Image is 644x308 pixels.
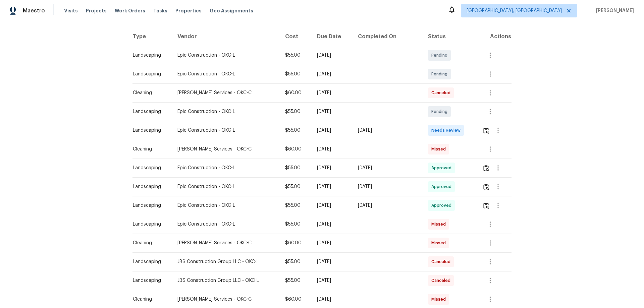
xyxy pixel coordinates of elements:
span: Work Orders [115,7,145,14]
div: [PERSON_NAME] Services - OKC-C [177,296,274,303]
div: $60.00 [285,296,306,303]
span: Pending [431,52,450,59]
span: Missed [431,146,448,152]
div: [DATE] [358,202,417,209]
div: JBS Construction Group LLC - OKC-L [177,258,274,265]
div: [DATE] [317,52,347,59]
span: [PERSON_NAME] [593,7,634,14]
th: Completed On [353,27,423,46]
div: $55.00 [285,183,306,190]
th: Actions [477,27,512,46]
div: Landscaping [133,277,167,284]
div: $55.00 [285,258,306,265]
div: $60.00 [285,146,306,152]
div: Epic Construction - OKC-L [177,221,274,228]
div: $55.00 [285,221,306,228]
div: [DATE] [317,108,347,115]
div: Landscaping [133,165,167,171]
div: [DATE] [317,127,347,134]
div: $55.00 [285,165,306,171]
div: Cleaning [133,89,167,96]
img: Review Icon [483,165,489,171]
div: [DATE] [317,296,347,303]
div: [PERSON_NAME] Services - OKC-C [177,146,274,152]
span: Visits [64,7,78,14]
div: [DATE] [358,165,417,171]
div: $55.00 [285,277,306,284]
span: Geo Assignments [210,7,253,14]
div: Epic Construction - OKC-L [177,165,274,171]
div: [DATE] [317,277,347,284]
span: Canceled [431,258,453,265]
div: Landscaping [133,52,167,59]
span: Missed [431,221,448,228]
div: Landscaping [133,258,167,265]
span: Maestro [23,7,45,14]
div: $55.00 [285,71,306,77]
span: Pending [431,108,450,115]
div: $55.00 [285,202,306,209]
div: [DATE] [317,202,347,209]
div: Landscaping [133,183,167,190]
th: Type [132,27,172,46]
div: [DATE] [317,71,347,77]
div: Cleaning [133,296,167,303]
div: Epic Construction - OKC-L [177,127,274,134]
div: Epic Construction - OKC-L [177,71,274,77]
span: Approved [431,202,454,209]
div: Cleaning [133,146,167,152]
div: $55.00 [285,127,306,134]
div: $55.00 [285,52,306,59]
span: [GEOGRAPHIC_DATA], [GEOGRAPHIC_DATA] [467,7,562,14]
div: Epic Construction - OKC-L [177,52,274,59]
div: $60.00 [285,240,306,246]
div: Epic Construction - OKC-L [177,183,274,190]
span: Needs Review [431,127,463,134]
div: Epic Construction - OKC-L [177,202,274,209]
div: Landscaping [133,71,167,77]
div: $60.00 [285,89,306,96]
div: [DATE] [358,183,417,190]
span: Pending [431,71,450,77]
button: Review Icon [482,122,490,138]
div: $55.00 [285,108,306,115]
div: Landscaping [133,108,167,115]
div: [DATE] [358,127,417,134]
div: [DATE] [317,221,347,228]
button: Review Icon [482,179,490,195]
div: [DATE] [317,258,347,265]
span: Properties [175,7,202,14]
div: [DATE] [317,146,347,152]
div: Landscaping [133,127,167,134]
span: Missed [431,240,448,246]
span: Canceled [431,89,453,96]
div: [DATE] [317,165,347,171]
div: JBS Construction Group LLC - OKC-L [177,277,274,284]
div: [PERSON_NAME] Services - OKC-C [177,240,274,246]
span: Projects [86,7,107,14]
span: Approved [431,183,454,190]
img: Review Icon [483,184,489,190]
th: Due Date [312,27,353,46]
div: [PERSON_NAME] Services - OKC-C [177,89,274,96]
th: Status [423,27,477,46]
span: Approved [431,165,454,171]
img: Review Icon [483,127,489,134]
span: Tasks [153,8,167,13]
span: Missed [431,296,448,303]
img: Review Icon [483,202,489,209]
div: Cleaning [133,240,167,246]
div: Landscaping [133,202,167,209]
div: [DATE] [317,240,347,246]
div: [DATE] [317,183,347,190]
div: [DATE] [317,89,347,96]
button: Review Icon [482,160,490,176]
div: Epic Construction - OKC-L [177,108,274,115]
th: Cost [280,27,312,46]
div: Landscaping [133,221,167,228]
button: Review Icon [482,197,490,213]
span: Canceled [431,277,453,284]
th: Vendor [172,27,280,46]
